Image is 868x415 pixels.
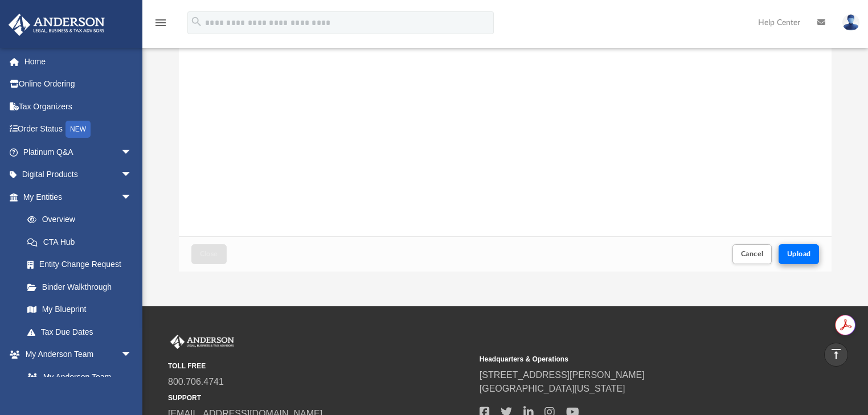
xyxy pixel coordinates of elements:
[824,343,848,367] a: vertical_align_top
[168,393,472,403] small: SUPPORT
[65,121,91,138] div: NEW
[732,244,772,264] button: Cancel
[154,22,167,30] a: menu
[16,365,138,388] a: My Anderson Team
[5,14,108,36] img: Anderson Advisors Platinum Portal
[779,244,820,264] button: Upload
[121,186,144,209] span: arrow_drop_down
[8,163,149,186] a: Digital Productsarrow_drop_down
[8,95,149,118] a: Tax Organizers
[8,343,144,366] a: My Anderson Teamarrow_drop_down
[16,208,149,231] a: Overview
[8,73,149,96] a: Online Ordering
[168,335,236,350] img: Anderson Advisors Platinum Portal
[480,354,783,364] small: Headquarters & Operations
[121,163,144,187] span: arrow_drop_down
[16,253,149,276] a: Entity Change Request
[16,276,149,298] a: Binder Walkthrough
[8,50,149,73] a: Home
[741,250,764,257] span: Cancel
[8,141,149,163] a: Platinum Q&Aarrow_drop_down
[16,231,149,253] a: CTA Hub
[480,370,645,380] a: [STREET_ADDRESS][PERSON_NAME]
[480,384,625,393] a: [GEOGRAPHIC_DATA][US_STATE]
[842,14,859,31] img: User Pic
[168,377,224,387] a: 800.706.4741
[191,244,227,264] button: Close
[16,298,144,321] a: My Blueprint
[190,15,203,28] i: search
[16,321,149,343] a: Tax Due Dates
[168,361,472,371] small: TOLL FREE
[829,347,843,361] i: vertical_align_top
[787,250,811,257] span: Upload
[8,186,149,208] a: My Entitiesarrow_drop_down
[200,250,218,257] span: Close
[8,118,149,141] a: Order StatusNEW
[121,141,144,164] span: arrow_drop_down
[154,16,167,30] i: menu
[121,343,144,367] span: arrow_drop_down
